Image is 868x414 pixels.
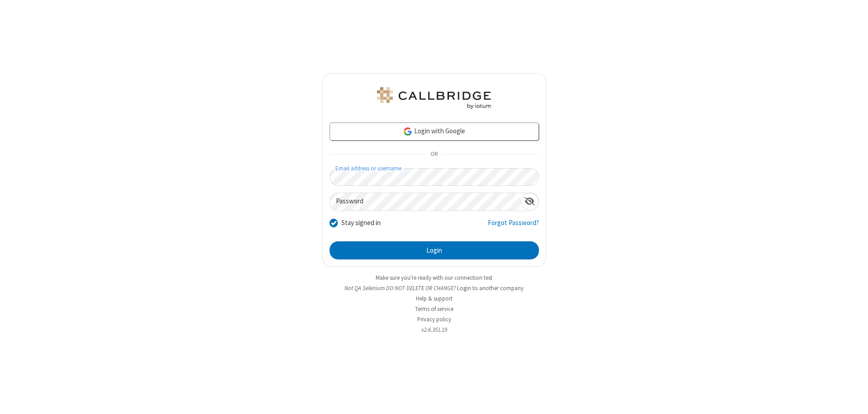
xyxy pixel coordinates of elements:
span: OR [427,148,441,161]
a: Forgot Password? [488,218,539,235]
div: Show password [521,193,538,210]
li: Not QA Selenium DO NOT DELETE OR CHANGE? [322,284,546,292]
input: Password [330,193,521,211]
a: Privacy policy [417,315,451,323]
img: google-icon.png [403,127,413,136]
button: Login [330,241,539,259]
a: Login with Google [330,122,539,141]
a: Make sure you're ready with our connection test [376,274,492,282]
img: QA Selenium DO NOT DELETE OR CHANGE [375,87,493,109]
button: Login to another company [457,284,524,292]
a: Terms of service [415,305,453,313]
li: v2.6.351.19 [322,325,546,334]
label: Stay signed in [341,218,381,228]
input: Email address or username [330,168,539,186]
a: Help & support [416,295,453,302]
